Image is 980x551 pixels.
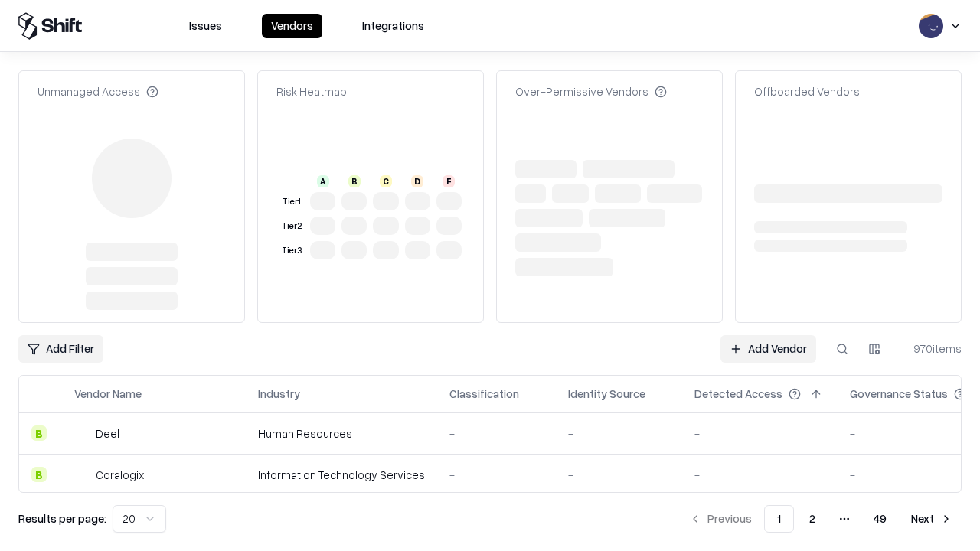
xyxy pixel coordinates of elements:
button: 49 [861,505,899,533]
div: Vendor Name [74,386,142,402]
div: - [694,425,825,442]
div: Unmanaged Access [38,83,158,99]
button: Integrations [353,14,433,38]
div: B [348,175,361,187]
div: - [449,425,544,442]
button: Next [902,505,962,533]
button: 1 [764,505,794,533]
div: Offboarded Vendors [754,83,860,99]
img: Deel [74,425,90,441]
div: C [380,175,392,187]
div: 970 items [900,341,962,357]
div: Industry [258,386,300,402]
div: Over-Permissive Vendors [515,83,667,99]
div: F [443,175,455,187]
div: A [317,175,329,187]
div: Governance Status [850,386,948,402]
nav: pagination [680,505,962,533]
div: - [694,467,825,483]
button: Add Filter [18,335,103,363]
div: B [31,425,47,441]
div: Risk Heatmap [276,83,347,99]
div: - [568,467,670,483]
button: 2 [797,505,828,533]
div: Deel [96,425,119,442]
div: D [411,175,423,187]
div: Classification [449,386,519,402]
div: Identity Source [568,386,645,402]
div: Information Technology Services [258,467,425,483]
img: Coralogix [74,467,90,482]
div: B [31,467,47,482]
div: Human Resources [258,425,425,442]
div: Tier 1 [279,195,304,208]
p: Results per page: [18,510,106,527]
button: Issues [180,14,231,38]
div: - [568,425,670,442]
div: Tier 2 [279,220,304,233]
div: Detected Access [694,386,782,402]
div: Coralogix [96,467,144,483]
div: Tier 3 [279,244,304,257]
button: Vendors [262,14,322,38]
div: - [449,467,544,483]
a: Add Vendor [720,335,816,363]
